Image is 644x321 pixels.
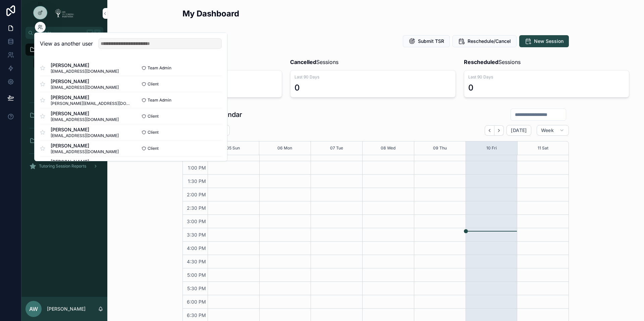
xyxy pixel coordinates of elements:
h2: View as another user [40,40,93,48]
span: Last 90 Days [468,74,625,80]
div: scrollable content [21,39,107,181]
span: [PERSON_NAME] [51,94,131,101]
span: [PERSON_NAME] [51,62,119,69]
span: 1:00 PM [186,165,208,171]
span: 5:30 PM [185,285,208,291]
a: Organizations [25,135,103,147]
span: Tutoring Session Reports [39,164,86,169]
a: Students [25,109,103,121]
a: Tutoring Session Reports [25,160,103,172]
span: Submit TSR [418,38,444,45]
span: 4:30 PM [185,259,208,264]
span: Week [541,127,554,133]
span: 1:30 PM [186,178,208,184]
a: My Dashboard [34,57,103,69]
button: Reschedule/Cancel [452,35,517,47]
button: 05 Sun [226,141,240,155]
span: [EMAIL_ADDRESS][DOMAIN_NAME] [51,133,119,138]
p: [PERSON_NAME] [47,306,86,312]
span: 6:30 PM [185,312,208,318]
button: 06 Mon [277,141,292,155]
span: [EMAIL_ADDRESS][DOMAIN_NAME] [51,149,119,154]
span: [PERSON_NAME] [51,78,119,85]
button: Jump to...K [25,27,103,39]
span: 5:00 PM [185,272,208,278]
button: Submit TSR [403,35,450,47]
span: K [95,30,100,36]
div: 0 [294,82,300,93]
span: Client [148,146,159,151]
span: [PERSON_NAME] [51,110,119,117]
button: [DATE] [506,125,531,136]
h2: My Dashboard [182,8,239,19]
span: [EMAIL_ADDRESS][DOMAIN_NAME] [51,85,119,90]
span: 4:00 PM [185,245,208,251]
span: Client [148,114,159,119]
strong: Rescheduled [464,59,498,65]
span: Last 90 Days [294,74,451,80]
button: Back [485,125,494,136]
span: Reschedule/Cancel [468,38,511,45]
button: 11 Sat [538,141,548,155]
button: 10 Fri [486,141,497,155]
span: 2:00 PM [185,192,208,197]
span: Jump to... [36,30,84,36]
span: [DATE] [511,127,527,133]
span: 2:30 PM [185,205,208,211]
span: 3:30 PM [185,232,208,238]
span: [PERSON_NAME][EMAIL_ADDRESS][DOMAIN_NAME] [51,101,131,106]
span: New Session [534,38,563,45]
a: Tutors [25,44,103,56]
span: Sessions [464,58,521,66]
button: 08 Wed [381,141,395,155]
button: 07 Tue [330,141,343,155]
a: Student Table [34,84,103,96]
span: [EMAIL_ADDRESS][DOMAIN_NAME] [51,117,119,122]
span: Team Admin [148,98,171,103]
button: 09 Thu [433,141,447,155]
button: Next [494,125,504,136]
span: AW [29,305,38,313]
span: Client [148,81,159,87]
span: 3:00 PM [185,218,208,224]
span: Team Admin [148,65,171,71]
img: App logo [53,8,76,19]
span: [PERSON_NAME] [51,126,119,133]
span: 6:00 PM [185,299,208,305]
strong: Cancelled [290,59,316,65]
span: [PERSON_NAME] [51,142,119,149]
button: New Session [519,35,569,47]
div: 0 [468,82,474,93]
button: Week [537,125,569,136]
span: Client [148,130,159,135]
span: [EMAIL_ADDRESS][DOMAIN_NAME] [51,69,119,74]
span: Sessions [290,58,338,66]
a: Sessions Overview [34,70,103,82]
span: [PERSON_NAME] [51,158,119,165]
